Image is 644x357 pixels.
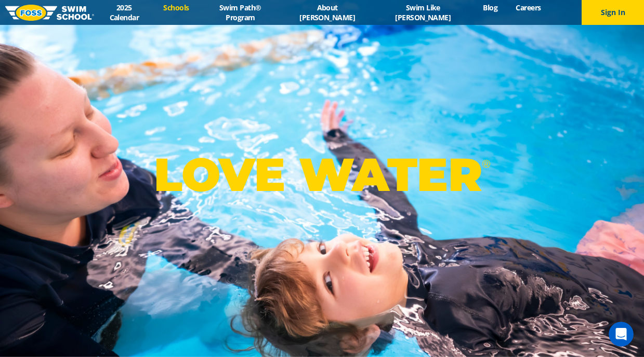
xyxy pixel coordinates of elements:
[5,5,94,21] img: FOSS Swim School Logo
[372,3,474,22] a: Swim Like [PERSON_NAME]
[94,3,154,22] a: 2025 Calendar
[198,3,282,22] a: Swim Path® Program
[507,3,550,12] a: Careers
[609,322,634,347] iframe: Intercom live chat
[482,157,490,170] sup: ®
[154,3,198,12] a: Schools
[474,3,507,12] a: Blog
[154,147,490,202] p: LOVE WATER
[283,3,372,22] a: About [PERSON_NAME]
